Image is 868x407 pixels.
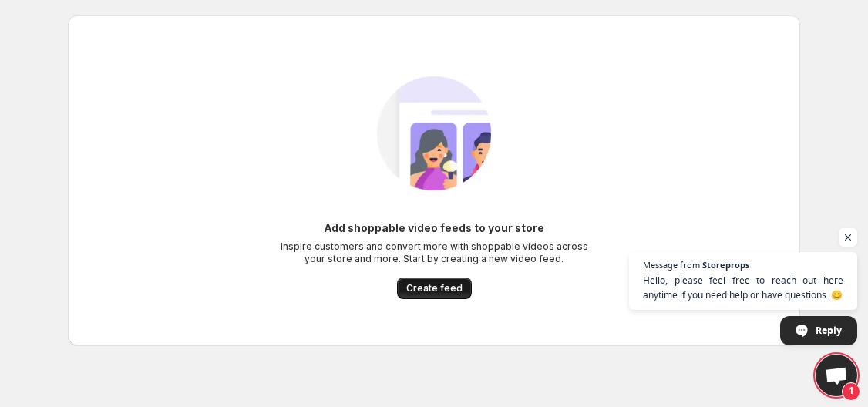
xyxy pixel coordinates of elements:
button: Create feed [397,277,472,299]
span: Reply [816,317,842,344]
p: Inspire customers and convert more with shoppable videos across your store and more. Start by cre... [280,240,588,265]
h6: Add shoppable video feeds to your store [325,220,544,236]
span: 1 [842,382,860,401]
a: Open chat [816,355,857,396]
span: Storeprops [702,261,749,269]
span: Message from [643,261,700,269]
span: Create feed [406,282,463,294]
span: Hello, please feel free to reach out here anytime if you need help or have questions. 😊 [643,273,843,302]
